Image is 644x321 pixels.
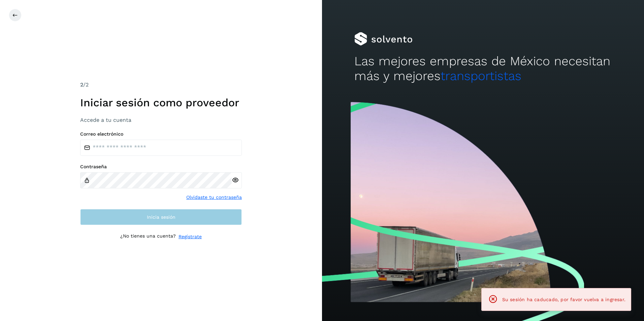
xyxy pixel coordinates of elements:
[80,81,242,89] div: /2
[179,233,202,240] a: Regístrate
[80,117,242,123] h3: Accede a tu cuenta
[441,69,521,83] span: transportistas
[354,54,612,84] h2: Las mejores empresas de México necesitan más y mejores
[147,215,175,219] span: Inicia sesión
[80,81,83,88] span: 2
[80,164,242,170] label: Contraseña
[80,96,242,109] h1: Iniciar sesión como proveedor
[502,297,625,302] span: Su sesión ha caducado, por favor vuelva a ingresar.
[120,233,176,240] p: ¿No tienes una cuenta?
[80,131,242,137] label: Correo electrónico
[186,194,242,201] a: Olvidaste tu contraseña
[80,209,242,225] button: Inicia sesión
